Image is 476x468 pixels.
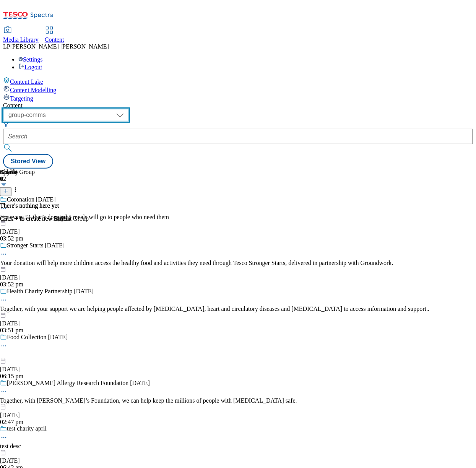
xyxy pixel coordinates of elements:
div: test charity april [7,426,47,432]
a: Settings [18,56,43,63]
div: Stronger Starts [DATE] [7,242,65,249]
a: Content Lake [3,77,473,85]
div: Content [3,102,473,109]
a: Content [45,27,64,43]
div: [PERSON_NAME] Allergy Research Foundation [DATE] [7,380,150,387]
svg: Search Filters [3,121,9,127]
span: Media Library [3,36,39,43]
span: LP [3,43,10,50]
button: Stored View [3,154,53,169]
a: Logout [18,64,42,70]
span: Content [45,36,64,43]
a: Targeting [3,94,473,102]
a: Content Modelling [3,85,473,94]
input: Search [3,129,473,144]
a: Media Library [3,27,39,43]
div: Food Collection [DATE] [7,334,68,341]
span: Content Modelling [10,87,56,93]
span: Content Lake [10,78,43,85]
span: Targeting [10,95,33,102]
div: Health Charity Partnership [DATE] [7,288,94,295]
span: [PERSON_NAME] [PERSON_NAME] [10,43,109,50]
